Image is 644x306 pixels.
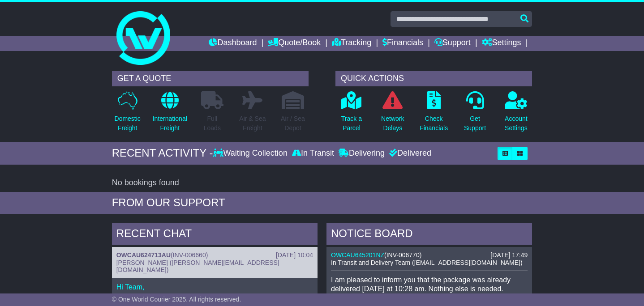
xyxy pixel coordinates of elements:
[420,114,448,133] p: Check Financials
[505,114,528,133] p: Account Settings
[387,149,431,158] div: Delivered
[112,147,213,160] div: RECENT ACTIVITY -
[213,149,290,158] div: Waiting Collection
[201,114,223,133] p: Full Loads
[464,91,486,138] a: GetSupport
[290,149,336,158] div: In Transit
[381,114,404,133] p: Network Delays
[115,114,141,133] p: Domestic Freight
[114,91,141,138] a: DomesticFreight
[381,91,404,138] a: NetworkDelays
[341,91,362,138] a: Track aParcel
[326,223,532,247] div: NOTICE BOARD
[116,251,171,259] a: OWCAU624713AU
[112,196,532,209] div: FROM OUR SUPPORT
[153,114,187,133] p: International Freight
[116,251,313,259] div: ( )
[209,36,257,51] a: Dashboard
[116,259,279,274] span: [PERSON_NAME] ([PERSON_NAME][EMAIL_ADDRESS][DOMAIN_NAME])
[504,91,528,138] a: AccountSettings
[281,114,305,133] p: Air / Sea Depot
[173,251,206,259] span: INV-006660
[482,36,521,51] a: Settings
[112,71,309,86] div: GET A QUOTE
[268,36,321,51] a: Quote/Book
[112,296,241,303] span: © One World Courier 2025. All rights reserved.
[419,91,448,138] a: CheckFinancials
[335,71,532,86] div: QUICK ACTIONS
[112,178,532,188] div: No bookings found
[112,223,318,247] div: RECENT CHAT
[331,259,523,266] span: In Transit and Delivery Team ([EMAIL_ADDRESS][DOMAIN_NAME])
[239,114,266,133] p: Air & Sea Freight
[331,251,528,259] div: ( )
[152,91,188,138] a: InternationalFreight
[434,36,471,51] a: Support
[331,276,528,293] p: I am pleased to inform you that the package was already delivered [DATE] at 10:28 am. Nothing els...
[276,251,313,259] div: [DATE] 10:04
[331,251,384,259] a: OWCAU645201NZ
[336,149,387,158] div: Delivering
[386,251,420,259] span: INV-006770
[341,114,362,133] p: Track a Parcel
[464,114,486,133] p: Get Support
[382,36,423,51] a: Financials
[490,251,528,259] div: [DATE] 17:49
[332,36,371,51] a: Tracking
